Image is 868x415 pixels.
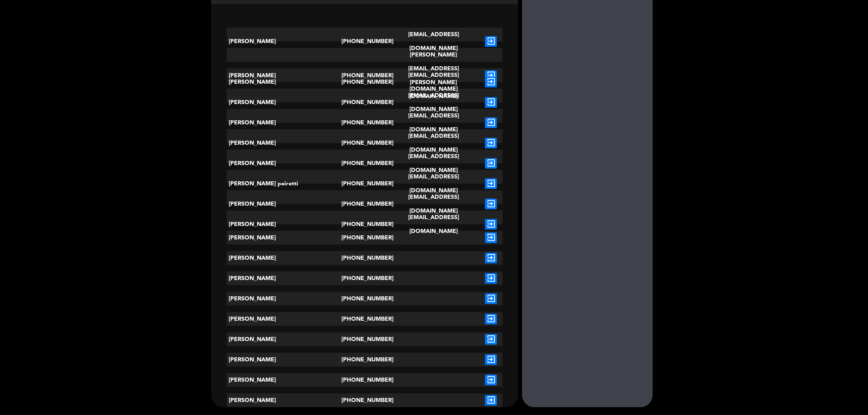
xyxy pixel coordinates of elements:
[227,150,342,177] div: [PERSON_NAME]
[227,129,342,157] div: [PERSON_NAME]
[485,273,497,284] i: exit_to_app
[485,158,497,169] i: exit_to_app
[227,190,342,218] div: [PERSON_NAME]
[227,312,342,326] div: [PERSON_NAME]
[388,28,480,55] div: [EMAIL_ADDRESS][DOMAIN_NAME]
[227,48,342,103] div: [PERSON_NAME]
[388,150,480,177] div: [EMAIL_ADDRESS][DOMAIN_NAME]
[227,109,342,137] div: [PERSON_NAME]
[485,354,497,365] i: exit_to_app
[485,232,497,243] i: exit_to_app
[227,211,342,238] div: [PERSON_NAME]
[227,89,342,116] div: [PERSON_NAME]
[227,272,342,285] div: [PERSON_NAME]
[227,393,342,407] div: [PERSON_NAME]
[227,332,342,346] div: [PERSON_NAME]
[341,190,387,218] div: [PHONE_NUMBER]
[341,312,387,326] div: [PHONE_NUMBER]
[485,253,497,263] i: exit_to_app
[485,36,497,47] i: exit_to_app
[485,117,497,128] i: exit_to_app
[388,68,480,96] div: [EMAIL_ADDRESS][DOMAIN_NAME]
[341,129,387,157] div: [PHONE_NUMBER]
[227,353,342,367] div: [PERSON_NAME]
[227,68,342,96] div: [PERSON_NAME]
[485,395,497,406] i: exit_to_app
[227,231,342,245] div: [PERSON_NAME]
[341,109,387,137] div: [PHONE_NUMBER]
[227,373,342,387] div: [PERSON_NAME]
[341,332,387,346] div: [PHONE_NUMBER]
[341,353,387,367] div: [PHONE_NUMBER]
[341,28,387,55] div: [PHONE_NUMBER]
[485,293,497,304] i: exit_to_app
[341,68,387,96] div: [PHONE_NUMBER]
[341,211,387,238] div: [PHONE_NUMBER]
[341,393,387,407] div: [PHONE_NUMBER]
[227,251,342,265] div: [PERSON_NAME]
[485,178,497,189] i: exit_to_app
[485,77,497,87] i: exit_to_app
[341,170,387,198] div: [PHONE_NUMBER]
[485,97,497,108] i: exit_to_app
[341,251,387,265] div: [PHONE_NUMBER]
[485,138,497,148] i: exit_to_app
[341,150,387,177] div: [PHONE_NUMBER]
[485,219,497,230] i: exit_to_app
[227,28,342,55] div: [PERSON_NAME]
[388,190,480,218] div: [EMAIL_ADDRESS][DOMAIN_NAME]
[388,170,480,198] div: [EMAIL_ADDRESS][DOMAIN_NAME]
[485,199,497,209] i: exit_to_app
[341,272,387,285] div: [PHONE_NUMBER]
[388,89,480,116] div: [EMAIL_ADDRESS][DOMAIN_NAME]
[341,292,387,306] div: [PHONE_NUMBER]
[485,334,497,345] i: exit_to_app
[485,314,497,324] i: exit_to_app
[341,89,387,116] div: [PHONE_NUMBER]
[341,231,387,245] div: [PHONE_NUMBER]
[485,375,497,385] i: exit_to_app
[341,48,387,103] div: [PHONE_NUMBER]
[388,109,480,137] div: [EMAIL_ADDRESS][DOMAIN_NAME]
[341,373,387,387] div: [PHONE_NUMBER]
[227,170,342,198] div: [PERSON_NAME] peiretti
[388,211,480,238] div: [EMAIL_ADDRESS][DOMAIN_NAME]
[388,48,480,103] div: [PERSON_NAME][EMAIL_ADDRESS][PERSON_NAME][DOMAIN_NAME]
[227,292,342,306] div: [PERSON_NAME]
[388,129,480,157] div: [EMAIL_ADDRESS][DOMAIN_NAME]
